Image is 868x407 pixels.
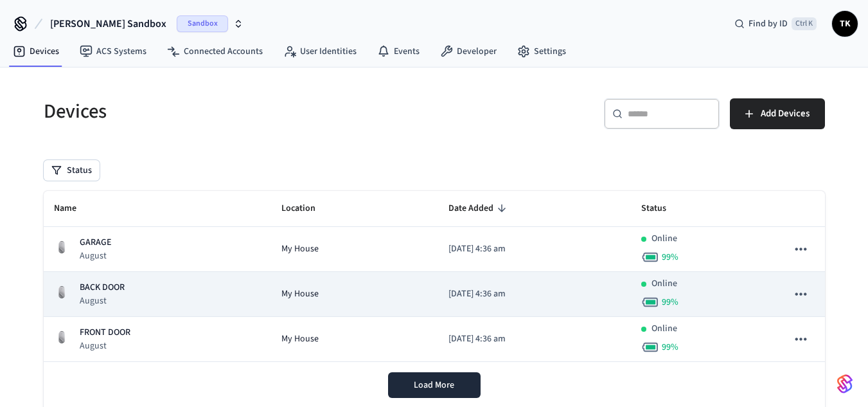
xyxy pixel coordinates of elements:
h5: Devices [44,98,427,125]
span: My House [281,287,319,301]
p: August [80,249,111,262]
a: Devices [3,40,69,63]
a: Connected Accounts [157,40,273,63]
span: My House [281,242,319,256]
span: My House [281,332,319,346]
span: Status [641,199,683,219]
a: Settings [507,40,576,63]
span: [PERSON_NAME] Sandbox [50,16,166,32]
img: August Wifi Smart Lock 3rd Gen, Silver, Front [54,239,69,255]
a: Events [367,40,430,63]
span: Find by ID [748,17,788,30]
button: TK [832,11,858,37]
p: [DATE] 4:36 am [448,332,621,346]
button: Status [44,160,100,181]
span: Date Added [448,199,510,219]
p: Online [651,322,677,336]
table: sticky table [44,191,825,362]
a: User Identities [273,40,367,63]
span: Add Devices [761,105,810,122]
span: Ctrl K [792,17,817,30]
p: BACK DOOR [80,281,125,294]
img: August Wifi Smart Lock 3rd Gen, Silver, Front [54,329,69,345]
div: Find by IDCtrl K [724,12,827,35]
span: 99 % [662,251,678,264]
p: August [80,339,130,352]
p: [DATE] 4:36 am [448,287,621,301]
a: ACS Systems [69,40,157,63]
p: FRONT DOOR [80,326,130,339]
p: Online [651,277,677,291]
span: 99 % [662,341,678,354]
p: Online [651,232,677,246]
button: Add Devices [730,98,825,129]
a: Developer [430,40,507,63]
p: GARAGE [80,236,111,249]
span: Name [54,199,93,219]
span: TK [833,12,856,35]
img: August Wifi Smart Lock 3rd Gen, Silver, Front [54,284,69,300]
p: [DATE] 4:36 am [448,242,621,256]
span: Sandbox [177,15,228,32]
img: SeamLogoGradient.69752ec5.svg [837,374,853,394]
span: 99 % [662,296,678,309]
button: Load More [388,372,481,398]
span: Load More [414,379,454,392]
p: August [80,294,125,307]
span: Location [281,199,332,219]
